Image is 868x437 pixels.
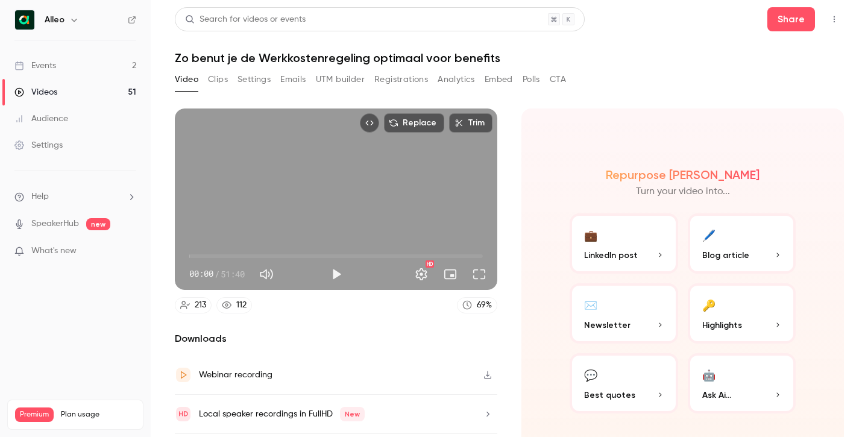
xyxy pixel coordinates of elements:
h6: Alleo [45,14,64,26]
span: Ask Ai... [702,389,731,401]
button: 💬Best quotes [570,353,678,413]
div: Webinar recording [199,368,272,382]
button: Video [175,70,198,89]
span: Help [31,190,49,203]
span: Highlights [702,319,742,332]
span: What's new [31,245,77,257]
button: Registrations [374,70,428,89]
button: Embed video [360,113,379,133]
button: Turn on miniplayer [438,262,462,286]
span: Plan usage [61,410,136,420]
div: 🖊️ [702,225,715,244]
a: 213 [175,297,212,313]
div: HD [426,260,434,268]
img: Alleo [15,10,34,30]
span: new [86,218,110,230]
div: Local speaker recordings in FullHD [199,407,365,421]
h2: Repurpose [PERSON_NAME] [606,168,759,182]
button: Trim [449,113,492,133]
div: Videos [14,86,57,98]
button: Clips [208,70,228,89]
div: ✉️ [584,295,597,314]
div: 213 [195,299,206,312]
iframe: Noticeable Trigger [122,246,136,257]
button: Embed [485,70,513,89]
li: help-dropdown-opener [14,190,136,203]
button: Share [767,7,815,31]
span: 51:40 [221,268,245,280]
span: Best quotes [584,389,635,401]
button: Mute [254,262,278,286]
span: Premium [15,407,54,422]
button: 💼LinkedIn post [570,213,678,274]
div: Search for videos or events [185,13,306,26]
button: Top Bar Actions [825,10,844,29]
div: 69 % [477,299,492,312]
div: 112 [236,299,247,312]
button: Polls [523,70,540,89]
div: Events [14,60,56,72]
button: Emails [280,70,306,89]
button: Replace [384,113,444,133]
p: Turn your video into... [636,184,730,199]
button: Play [324,262,348,286]
button: Settings [409,262,433,286]
button: Analytics [438,70,475,89]
div: 💬 [584,365,597,384]
div: 💼 [584,225,597,244]
button: ✉️Newsletter [570,283,678,344]
button: CTA [550,70,566,89]
h2: Downloads [175,332,497,346]
div: 00:00 [189,268,245,280]
button: 🤖Ask Ai... [688,353,796,413]
a: 112 [216,297,252,313]
button: UTM builder [316,70,365,89]
span: 00:00 [189,268,213,280]
span: Newsletter [584,319,631,332]
h1: Zo benut je de Werkkostenregeling optimaal voor benefits [175,51,844,65]
span: New [340,407,365,421]
a: 69% [457,297,497,313]
span: Blog article [702,249,749,262]
span: LinkedIn post [584,249,638,262]
span: / [215,268,219,280]
div: 🔑 [702,295,715,314]
div: Audience [14,113,68,125]
a: SpeakerHub [31,218,79,230]
button: Settings [237,70,271,89]
button: 🖊️Blog article [688,213,796,274]
button: 🔑Highlights [688,283,796,344]
div: Settings [14,139,63,151]
button: Full screen [467,262,491,286]
div: 🤖 [702,365,715,384]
